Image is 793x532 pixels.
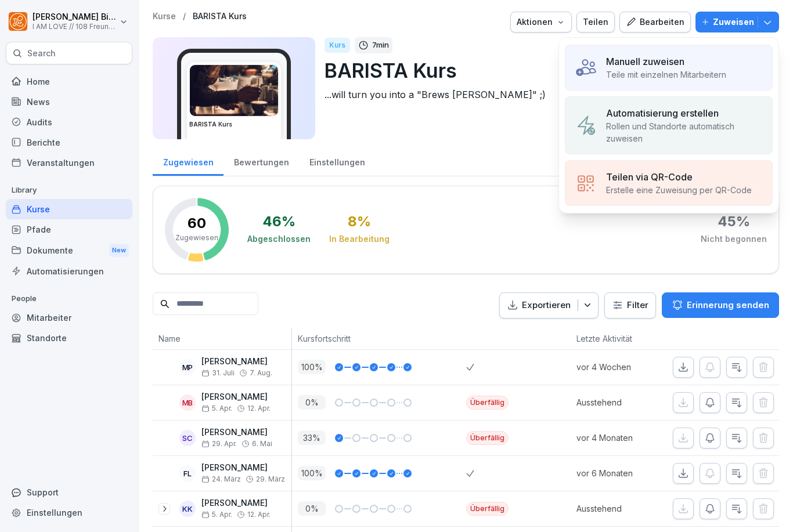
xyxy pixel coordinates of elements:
div: Bearbeiten [626,16,684,28]
span: 29. Apr. [201,440,237,448]
p: [PERSON_NAME] [201,357,272,367]
div: Teilen [583,16,608,28]
span: 29. März [256,475,285,483]
img: assign_manual.svg [575,57,597,79]
button: Bearbeiten [619,12,691,32]
a: Automatisierungen [6,261,132,281]
a: Kurse [153,12,176,21]
p: Search [27,48,56,59]
a: Kurse [6,199,132,219]
p: / [183,12,186,21]
p: 7 min [372,39,389,51]
div: MB [179,395,196,411]
a: Home [6,71,132,92]
a: Bewertungen [224,146,299,176]
button: Zuweisen [695,12,779,32]
p: Library [6,181,132,200]
p: Name [158,332,286,345]
a: News [6,92,132,112]
div: 45 % [718,215,750,229]
button: Erinnerung senden [662,292,779,318]
div: KK [179,501,196,517]
div: SC [179,430,196,446]
p: ...will turn you into a "Brews [PERSON_NAME]" ;) [325,88,770,102]
div: MP [179,359,196,375]
p: 33 % [298,430,326,445]
p: [PERSON_NAME] [201,463,285,473]
p: [PERSON_NAME] [201,428,272,437]
p: 100 % [298,360,326,374]
div: Audits [6,112,132,132]
div: Überfällig [466,396,509,410]
div: In Bearbeitung [329,233,390,245]
p: Kursfortschritt [298,332,460,345]
a: Einstellungen [299,146,375,176]
span: 24. März [201,475,241,483]
p: Exportieren [522,299,571,312]
span: 7. Aug. [250,369,272,377]
div: Überfällig [466,502,509,516]
p: 100 % [298,466,326,480]
div: Dokumente [6,240,132,261]
span: 5. Apr. [201,404,232,412]
p: Erinnerung senden [687,299,769,312]
a: Einstellungen [6,502,132,523]
p: Rollen und Standorte automatisch zuweisen [606,120,763,144]
div: Support [6,482,132,502]
p: Letzte Aktivität [576,332,652,345]
p: [PERSON_NAME] Biggeleben [33,12,117,22]
a: Zugewiesen [153,146,224,176]
div: Berichte [6,132,132,153]
div: Filter [612,299,648,311]
p: [PERSON_NAME] [201,498,271,508]
p: BARISTA Kurs [325,56,770,85]
p: BARISTA Kurs [193,12,247,21]
p: [PERSON_NAME] [201,392,271,402]
a: Pfade [6,219,132,240]
div: Abgeschlossen [247,233,311,245]
div: FL [179,465,196,482]
span: 31. Juli [201,369,235,377]
p: Erstelle eine Zuweisung per QR-Code [606,184,752,196]
h3: BARISTA Kurs [189,120,279,129]
p: Automatisierung erstellen [606,106,719,120]
a: Veranstaltungen [6,153,132,173]
a: Mitarbeiter [6,307,132,328]
span: 6. Mai [252,440,272,448]
p: Teilen via QR-Code [606,170,693,184]
button: Exportieren [499,292,599,319]
p: vor 4 Wochen [576,361,658,373]
a: Standorte [6,328,132,348]
p: vor 6 Monaten [576,467,658,479]
p: Zugewiesen [175,233,218,243]
img: ret6myv1wq2meey52l5yolug.png [190,65,278,116]
div: Überfällig [466,431,509,445]
div: Kurs [325,38,350,53]
div: 8 % [348,215,371,229]
p: Zuweisen [713,16,754,28]
p: 60 [188,216,206,230]
p: Teile mit einzelnen Mitarbeitern [606,68,726,81]
button: Teilen [576,12,615,32]
img: assign_automation.svg [575,114,597,136]
div: New [109,244,129,257]
p: 0 % [298,501,326,516]
span: 5. Apr. [201,511,232,519]
p: I AM LOVE // 108 Freunde GmbH [33,23,117,31]
p: Manuell zuweisen [606,55,684,68]
p: People [6,289,132,308]
div: 46 % [262,215,295,229]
